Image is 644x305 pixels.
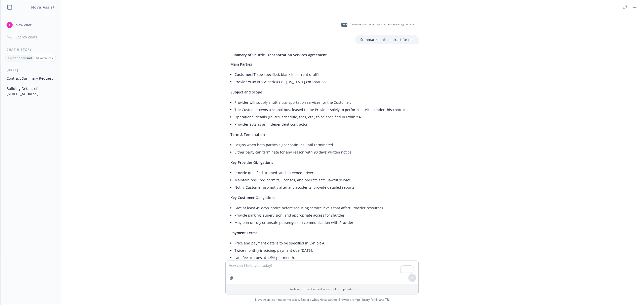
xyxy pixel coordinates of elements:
li: Provider acts as an independent contractor. [234,121,414,128]
span: New chat [15,22,32,28]
div: Chat History [1,47,61,52]
button: Building Details of [STREET_ADDRESS] [5,84,57,98]
span: Subject and Scope [230,90,262,94]
li: Give at least 45 days’ notice before reducing service levels that affect Provider resources. [234,204,414,212]
li: [To be specified, blank in current draft] [234,71,414,78]
li: Provide qualified, trained, and screened drivers. [234,169,414,176]
li: Provide parking, supervision, and appropriate access for shuttles. [234,212,414,219]
div: [DATE] [1,68,61,72]
span: Provider: [234,79,250,84]
span: 2025.09 Shuttle Transportation Services Agreement ([PERSON_NAME]) v1.docx [352,23,418,26]
span: Term & Termination [230,132,265,137]
a: BI [375,297,378,302]
h1: Nova Assist [31,5,55,10]
div: docx2025.09 Shuttle Transportation Services Agreement ([PERSON_NAME]) v1.docx [338,18,419,31]
li: Price and payment details to be specified in Exhibit A. [234,239,414,247]
li: May ban unruly or unsafe passengers in communication with Provider. [234,219,414,226]
p: Summarize this contract for me [360,37,414,42]
li: The Customer owns a school bus, leased to the Provider solely to perform services under this cont... [234,106,414,113]
span: Nova Assist can make mistakes. Explore what Nova can do: Browse prompt library for and [2,294,642,305]
span: Main Parties [230,62,252,67]
span: docx [341,23,347,26]
textarea: To enrich screen reader interactions, please activate Accessibility in Grammarly extension settings [226,261,418,284]
li: Lux Bus America Co., [US_STATE] corporation [234,78,414,85]
span: Summary of Shuttle Transportation Services Agreement [230,53,327,57]
p: All accounts [36,56,53,60]
li: Late fee accrues at 1.5% per month. [234,254,414,261]
p: Web search is disabled when a file is uploaded [229,287,415,291]
li: Notify Customer promptly after any accidents; provide detailed reports. [234,184,414,191]
span: Key Provider Obligations [230,160,273,165]
button: Contract Summary Request [5,74,57,82]
li: Either party can terminate for any reason with 90 days’ written notice. [234,148,414,156]
a: TR [385,297,389,302]
li: Maintain required permits, licenses, and operate safe, lawful service. [234,176,414,184]
li: Operational details (routes, schedule, fees, etc.) to be specified in Exhibit A. [234,113,414,121]
p: Current account [8,56,32,60]
button: New chat [5,20,57,29]
li: Begins when both parties sign; continues until terminated. [234,141,414,148]
span: Key Customer Obligations [230,195,275,200]
span: Payment Terms [230,230,257,235]
li: Provider will supply shuttle transportation services for the Customer. [234,99,414,106]
span: Customer: [234,72,252,77]
li: Twice-monthly invoicing; payment due [DATE]. [234,247,414,254]
input: Search chats [15,33,55,40]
